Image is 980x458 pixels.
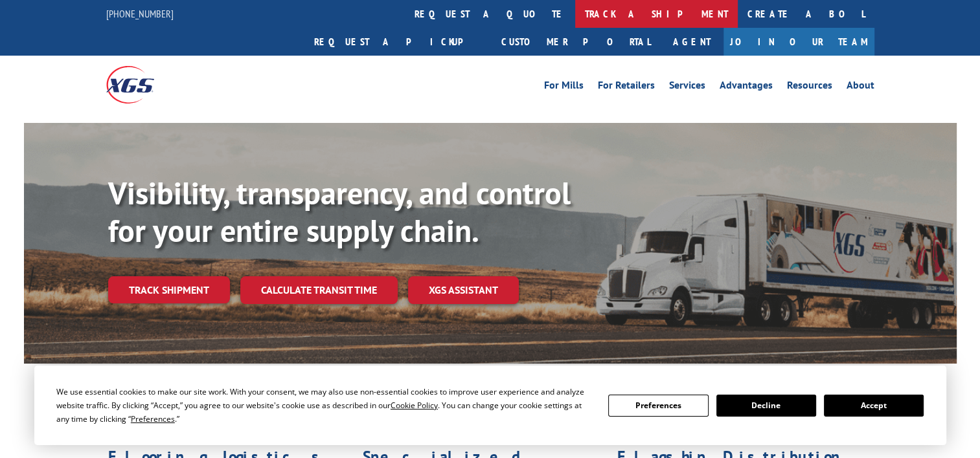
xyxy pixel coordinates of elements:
a: Join Our Team [724,28,874,56]
a: XGS ASSISTANT [408,276,519,304]
a: Calculate transit time [240,276,398,304]
button: Preferences [608,395,708,417]
a: [PHONE_NUMBER] [106,7,174,20]
a: Track shipment [108,276,230,303]
a: About [847,80,874,94]
a: For Retailers [598,80,655,94]
a: For Mills [544,80,584,94]
a: Request a pickup [304,28,492,56]
button: Decline [716,395,816,417]
a: Services [669,80,705,94]
div: We use essential cookies to make our site work. With your consent, we may also use non-essential ... [56,385,593,426]
span: Cookie Policy [391,400,438,411]
a: Customer Portal [492,28,660,56]
span: Preferences [131,413,175,424]
div: Cookie Consent Prompt [34,365,946,445]
b: Visibility, transparency, and control for your entire supply chain. [108,173,571,250]
a: Advantages [720,80,773,94]
button: Accept [824,395,924,417]
a: Agent [660,28,724,56]
a: Resources [787,80,832,94]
